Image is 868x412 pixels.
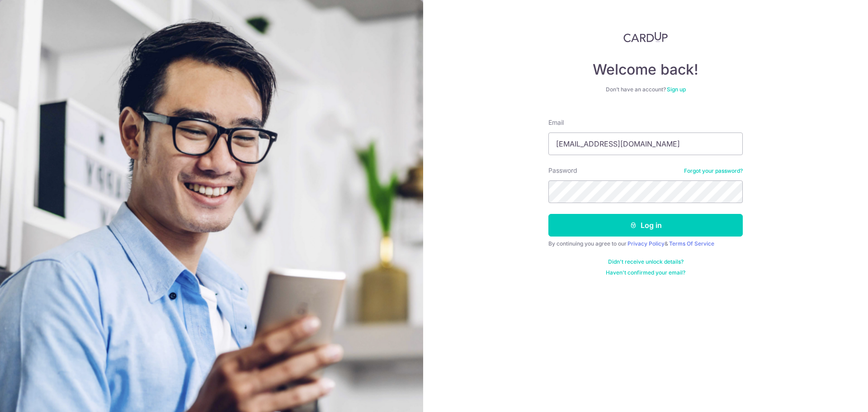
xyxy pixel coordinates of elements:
[548,61,743,79] h4: Welcome back!
[548,133,743,155] input: Enter your Email
[684,167,743,175] a: Forgot your password?
[606,269,685,276] a: Haven't confirmed your email?
[608,258,684,265] a: Didn't receive unlock details?
[669,240,714,247] a: Terms Of Service
[667,86,686,93] a: Sign up
[548,118,564,127] label: Email
[623,32,668,43] img: CardUp Logo
[627,240,665,247] a: Privacy Policy
[548,86,743,93] div: Don’t have an account?
[548,166,577,175] label: Password
[548,214,743,237] button: Log in
[548,240,743,247] div: By continuing you agree to our &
